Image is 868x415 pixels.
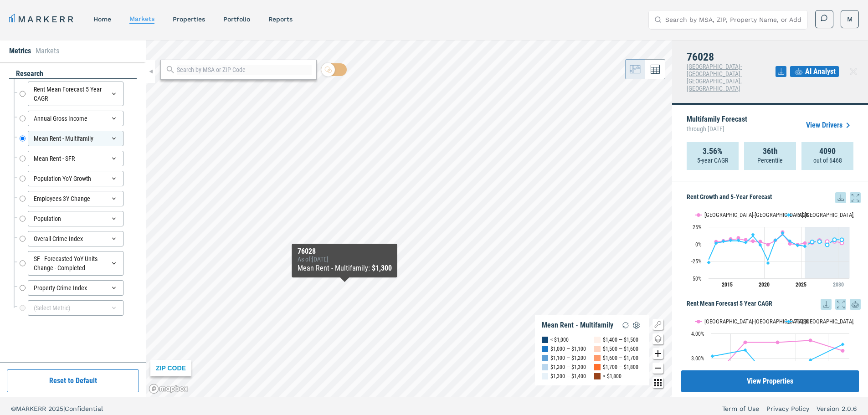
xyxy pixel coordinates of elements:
path: Wednesday, 28 Jun, 19:00, -1.18. 76028. [826,243,829,246]
path: Thursday, 28 Jun, 19:00, 11.6. 76028. [751,233,755,236]
button: Show/Hide Legend Map Button [652,319,663,330]
a: home [93,15,111,23]
p: Percentile [757,156,783,165]
h5: Rent Mean Forecast 5 Year CAGR [687,299,861,310]
a: MARKERR [9,13,75,26]
span: through [DATE] [687,123,747,135]
h4: 76028 [687,51,776,63]
img: Settings [631,320,642,331]
path: Thursday, 14 Jun, 19:00, 2.92. 76028. [809,358,812,362]
li: Markets [36,46,59,56]
input: Search by MSA or ZIP Code [177,65,312,75]
path: Monday, 28 Jun, 19:00, 4.86. 76028. [774,238,777,242]
a: Version 2.0.6 [817,404,857,413]
span: M [847,15,853,24]
span: 2025 | [48,405,65,412]
div: $1,300 — $1,400 [550,372,586,381]
li: Metrics [9,46,31,56]
button: Show 76028 [786,211,809,218]
tspan: 2020 [759,282,770,288]
text: -50% [691,276,702,282]
div: $1,200 — $1,300 [550,363,586,372]
img: Reload Legend [620,320,631,331]
button: Zoom out map button [652,363,663,374]
tspan: 2015 [722,282,733,288]
a: properties [173,15,205,23]
button: Change style map button [652,333,663,344]
text: 4.00% [691,331,704,337]
div: Map Tooltip Content [298,247,392,274]
path: Monday, 14 Jun, 19:00, 3.33. 76028. [744,348,747,352]
a: Mapbox logo [149,384,189,394]
path: Wednesday, 14 Jun, 19:00, 3.64. Dallas-Fort Worth-Arlington, TX. [776,340,780,344]
b: $1,300 [372,264,392,272]
path: Friday, 28 Jun, 19:00, 1.15. 76028. [714,241,718,245]
div: $1,400 — $1,500 [603,335,638,344]
path: Tuesday, 28 Jun, 19:00, 13.59. 76028. [781,231,785,235]
div: < $1,000 [550,335,569,344]
path: Thursday, 28 Jun, 19:00, -23.17. 76028. [707,261,711,264]
div: (Select Metric) [28,300,123,316]
canvas: Map [146,40,672,397]
div: 76028 [298,247,392,256]
div: Mean Rent - Multifamily [28,131,123,146]
p: 5-year CAGR [697,156,728,165]
div: Rent Mean Forecast 5 Year CAGR [28,82,123,106]
div: SF - Forecasted YoY Units Change - Completed [28,251,123,276]
div: Population [28,211,123,226]
path: Sunday, 28 Jun, 19:00, -0.7. Dallas-Fort Worth-Arlington, TX. [766,243,770,246]
button: Show Dallas-Fort Worth-Arlington, TX [695,211,776,218]
text: 0% [695,241,702,248]
text: 25% [693,224,702,231]
path: Sunday, 28 Jun, 19:00, -23.82. 76028. [766,261,770,265]
path: Thursday, 14 Jun, 19:00, 3.72. Dallas-Fort Worth-Arlington, TX. [809,338,812,342]
path: Monday, 28 Jun, 19:00, 3.58. 76028. [818,240,822,243]
path: Friday, 28 Jun, 19:00, -1.22. 76028. [759,243,762,247]
div: Property Crime Index [28,280,123,296]
div: research [9,69,137,79]
path: Sunday, 14 Jun, 19:00, 3.08. 76028. [711,354,714,358]
strong: 4090 [819,147,836,156]
div: Mean Rent - Multifamily : [298,263,392,274]
path: Saturday, 28 Jun, 19:00, -2.91. 76028. [803,245,807,248]
button: M [841,10,859,28]
p: out of 6468 [813,156,842,165]
span: AI Analyst [805,66,836,77]
svg: Interactive chart [687,203,854,294]
g: 76028, line 4 of 4 with 5 data points. [811,238,844,246]
button: View Properties [681,370,859,392]
a: Term of Use [722,404,759,413]
div: $1,600 — $1,700 [603,354,638,363]
a: Privacy Policy [766,404,809,413]
path: Friday, 14 Jun, 19:00, 3.3. Dallas-Fort Worth-Arlington, TX. [841,349,845,353]
span: Confidential [65,405,103,412]
button: Zoom in map button [652,348,663,359]
div: Employees 3Y Change [28,191,123,206]
div: $1,100 — $1,200 [550,354,586,363]
path: Sunday, 28 Jun, 19:00, 4.71. 76028. [729,238,733,242]
h5: Rent Growth and 5-Year Forecast [687,192,861,203]
path: Friday, 14 Jun, 19:00, 3.56. 76028. [841,343,845,346]
tspan: 2030 [833,282,844,288]
div: Mean Rent - Multifamily [542,321,613,330]
strong: 36th [763,147,778,156]
path: Monday, 14 Jun, 19:00, 3.64. Dallas-Fort Worth-Arlington, TX. [744,340,747,344]
input: Search by MSA, ZIP, Property Name, or Address [665,10,802,29]
div: Population YoY Growth [28,171,123,186]
path: Wednesday, 28 Jun, 19:00, 3.66. 76028. [788,239,792,243]
path: Friday, 28 Jun, 19:00, 6.19. 76028. [840,238,844,241]
div: Rent Growth and 5-Year Forecast. Highcharts interactive chart. [687,203,861,294]
path: Friday, 28 Jun, 19:00, -1.77. 76028. [796,244,800,247]
button: AI Analyst [790,66,839,77]
div: $1,700 — $1,800 [603,363,638,372]
strong: 3.56% [703,147,723,156]
text: -25% [691,258,702,265]
button: Other options map button [652,377,663,388]
a: markets [129,15,154,22]
path: Saturday, 28 Jun, 19:00, 3.45. 76028. [722,239,725,243]
tspan: 2025 [796,282,806,288]
a: Portfolio [223,15,250,23]
button: Reset to Default [7,369,139,392]
div: $1,500 — $1,600 [603,344,638,354]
